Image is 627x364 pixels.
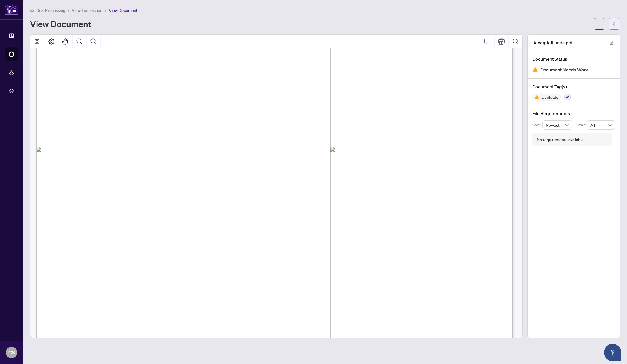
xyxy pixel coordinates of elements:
[16,33,20,38] img: tab_domain_overview_orange.svg
[30,19,91,29] h1: View Document
[532,122,542,128] p: Sort:
[532,67,538,73] img: Document Status
[15,15,95,20] div: Domain: [PERSON_NAME][DOMAIN_NAME]
[590,121,612,129] span: All
[9,9,14,14] img: logo_orange.svg
[5,4,18,15] img: logo
[109,8,138,13] span: View Document
[597,22,601,26] span: ellipsis
[610,41,614,45] span: edit
[57,33,62,38] img: tab_keywords_by_traffic_grey.svg
[72,8,102,13] span: View Transaction
[532,39,573,46] span: ReceiptofFunds.pdf
[612,22,616,26] span: arrow-left
[540,66,588,74] span: Document Needs Work
[604,344,621,361] button: Open asap
[105,7,107,14] li: /
[30,8,34,12] span: home
[9,15,14,20] img: website_grey.svg
[575,122,587,128] p: Filter:
[539,95,561,99] span: Duplicate
[532,94,539,101] img: Status Icon
[68,7,69,14] li: /
[8,348,15,357] span: CS
[546,121,569,129] span: Newest
[22,34,52,38] div: Domain Overview
[532,56,615,62] h4: Document Status
[532,110,615,117] h4: File Requirements
[16,9,28,14] div: v 4.0.24
[532,83,615,90] h4: Document Tag(s)
[64,34,97,38] div: Keywords by Traffic
[537,136,584,143] div: No requirements available
[36,8,65,13] span: Deal Processing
